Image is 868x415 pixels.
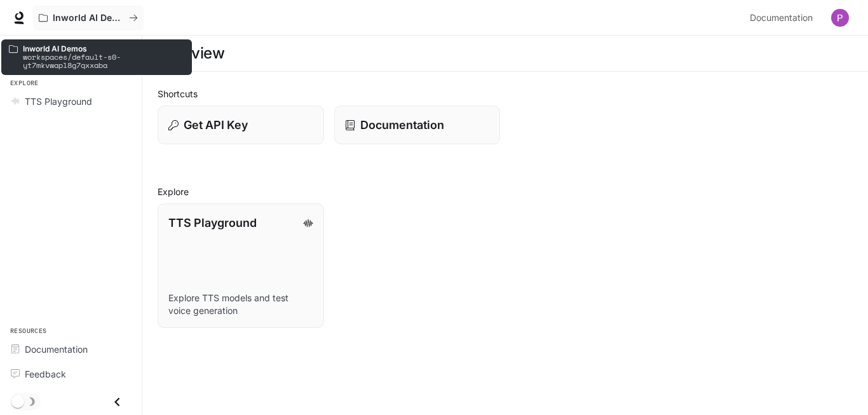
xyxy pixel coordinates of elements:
[11,394,24,408] span: Dark mode toggle
[23,44,184,53] p: Inworld AI Demos
[103,389,132,415] button: Close drawer
[745,5,822,31] a: Documentation
[334,105,501,144] a: Documentation
[158,87,853,100] h2: Shortcuts
[25,95,92,108] span: TTS Playground
[5,90,137,112] a: TTS Playground
[168,214,257,231] p: TTS Playground
[360,116,444,133] p: Documentation
[33,5,144,31] button: All workspaces
[53,13,124,24] p: Inworld AI Demos
[158,105,324,144] button: Get API Key
[831,9,849,27] img: User avatar
[5,363,137,385] a: Feedback
[827,5,853,31] button: User avatar
[158,203,324,328] a: TTS PlaygroundExplore TTS models and test voice generation
[25,367,66,381] span: Feedback
[5,338,137,360] a: Documentation
[168,292,313,317] p: Explore TTS models and test voice generation
[25,343,88,356] span: Documentation
[184,116,248,133] p: Get API Key
[750,10,813,26] span: Documentation
[158,185,853,198] h2: Explore
[23,53,184,69] p: workspaces/default-s0-yt7mkvwapl8g7qxxaba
